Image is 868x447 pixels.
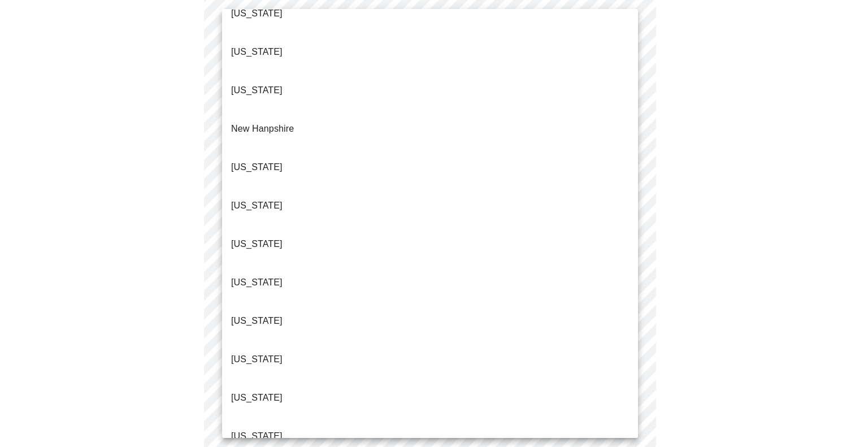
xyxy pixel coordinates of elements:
p: [US_STATE] [231,276,283,289]
p: New Hanpshire [231,122,294,136]
p: [US_STATE] [231,429,283,443]
p: [US_STATE] [231,199,283,212]
p: [US_STATE] [231,7,283,20]
p: [US_STATE] [231,353,283,366]
p: [US_STATE] [231,237,283,251]
p: [US_STATE] [231,84,283,97]
p: [US_STATE] [231,391,283,405]
p: [US_STATE] [231,314,283,328]
p: [US_STATE] [231,160,283,174]
p: [US_STATE] [231,45,283,59]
